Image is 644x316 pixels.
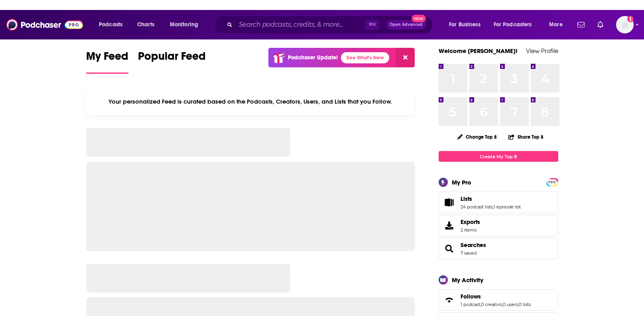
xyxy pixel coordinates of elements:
a: Follows [441,294,457,306]
button: open menu [93,18,133,31]
span: Exports [461,218,480,226]
button: open menu [488,18,544,31]
span: 2 items [461,227,480,233]
a: Show notifications dropdown [574,18,588,31]
a: 0 creators [481,302,502,307]
span: New [412,15,426,22]
a: 1 podcast [461,302,480,307]
span: , [480,302,481,307]
p: Podchaser Update! [288,54,338,61]
span: , [502,302,503,307]
img: Podchaser - Follow, Share and Rate Podcasts [6,17,83,32]
span: For Business [449,19,481,30]
a: Searches [461,241,486,249]
a: View Profile [526,47,558,55]
span: Open Advanced [390,23,423,27]
a: Charts [132,18,159,31]
span: Charts [137,19,154,30]
a: PRO [547,179,557,185]
span: ⌘ K [365,20,380,30]
span: Follows [461,293,481,300]
input: Search podcasts, credits, & more... [236,18,365,31]
a: 0 lists [519,302,531,307]
span: Logged in as dresnic [616,16,634,33]
a: 24 podcast lists [461,204,493,210]
a: My Feed [86,49,128,74]
span: Follows [439,289,558,311]
span: Searches [439,238,558,259]
a: Lists [441,197,457,208]
span: Lists [439,192,558,213]
img: User Profile [616,16,634,33]
a: Show notifications dropdown [594,18,607,31]
span: Exports [441,220,457,231]
div: My Pro [452,179,471,186]
span: For Podcasters [494,19,532,30]
button: Show profile menu [616,16,634,33]
div: Your personalized Feed is curated based on the Podcasts, Creators, Users, and Lists that you Follow. [86,88,415,115]
a: 7 saved [461,250,477,256]
div: Search podcasts, credits, & more... [221,16,441,34]
svg: Email not verified [627,16,634,22]
button: Change Top 8 [453,132,502,142]
a: Popular Feed [138,49,206,74]
span: PRO [547,179,557,185]
button: open menu [443,18,490,31]
span: Podcasts [99,19,122,30]
a: Searches [441,243,457,254]
span: , [518,302,519,307]
span: Popular Feed [138,49,206,68]
span: My Feed [86,49,128,68]
a: Follows [461,293,531,300]
a: Exports [439,215,558,236]
a: Create My Top 8 [439,151,558,162]
span: Lists [461,195,472,202]
span: Monitoring [170,19,198,30]
a: 1 episode list [494,204,521,210]
a: See What's New [341,52,389,63]
button: Share Top 8 [508,129,544,145]
a: Welcome [PERSON_NAME]! [439,47,518,55]
button: open menu [164,18,209,31]
button: Open AdvancedNew [386,20,426,29]
button: open menu [544,18,573,31]
a: Lists [461,195,521,202]
span: More [549,19,563,30]
div: My Activity [452,276,483,284]
a: 0 users [503,302,518,307]
span: , [493,204,494,210]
